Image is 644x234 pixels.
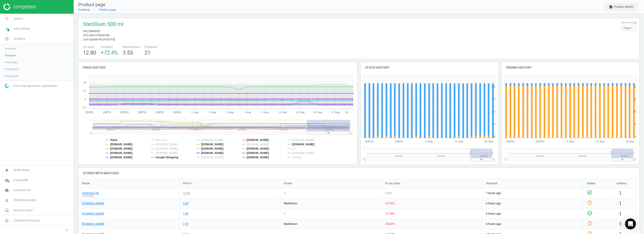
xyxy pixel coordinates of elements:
[86,111,94,114] tspan: [DATE]
[2,24,11,33] i: timeline
[331,111,340,114] tspan: 17. Aug
[425,140,433,143] tspan: 4. Aug
[292,143,315,146] tspan: [DOMAIN_NAME]
[587,200,592,205] i: help_outline
[247,151,269,155] tspan: [DOMAIN_NAME]
[625,218,636,229] div: Open Intercom Messenger
[64,227,70,233] i: chevron_left
[502,62,639,73] h4: Promo history
[82,222,104,226] a: [DOMAIN_NAME]
[284,181,292,185] span: Promo
[83,106,86,109] text: 2.5
[618,200,623,206] button: more_vert
[110,156,133,159] tspan: [DOMAIN_NAME]
[618,190,623,196] button: more_vert
[507,140,515,143] tspan: [DATE]
[486,212,580,216] span: 6 hours ago
[201,143,224,146] tspan: [DOMAIN_NAME]
[83,49,96,56] span: 12.80
[618,211,623,216] i: more_vert
[156,143,178,146] tspan: [DOMAIN_NAME]
[635,135,636,138] text: 0
[201,147,224,150] tspan: [DOMAIN_NAME]
[156,138,168,142] tspan: Our price
[618,200,623,206] i: more_vert
[101,49,118,56] span: +72.4 %
[183,212,188,216] div: 7.99
[78,2,105,7] span: Product page
[292,151,315,155] tspan: [DOMAIN_NAME]
[201,138,224,142] tspan: [DOMAIN_NAME]
[492,85,495,88] text: 20
[609,5,613,9] i: extension
[284,202,297,205] span: markdown
[156,111,164,114] tspan: [DATE]
[587,181,595,185] span: Status
[284,222,297,226] span: markdown
[385,212,395,215] span: -37.58 %
[284,191,286,195] div: —
[492,110,495,113] text: 10
[144,45,157,49] span: Proposals
[110,143,133,146] tspan: [DOMAIN_NAME]
[101,45,118,49] span: Deviation
[5,60,18,64] span: Price index
[604,3,638,11] button: extensionProduct details
[617,181,627,185] span: Actions
[123,45,140,49] span: Minimal price
[14,168,30,172] span: Notifications
[634,85,636,88] text: 20
[14,178,28,182] span: Data health
[83,38,115,41] span: Last update 06:04 [DATE]
[361,62,498,73] h4: Stock history
[486,191,580,195] span: 7 hours ago
[5,54,16,57] span: Products
[183,181,190,185] span: Price
[621,25,637,31] div: Days
[596,140,604,143] tspan: 11. Aug
[144,49,150,56] span: 21
[83,21,124,29] span: Sterillium 500 ml
[156,156,178,159] tspan: Google Shopping
[226,111,234,114] tspan: 5. Aug
[14,37,25,41] span: Analytics
[5,47,16,50] span: Overview
[247,138,269,142] tspan: [DOMAIN_NAME]
[296,111,304,114] tspan: 13. Aug
[492,98,495,101] text: 15
[83,34,89,37] span: upc :
[89,34,110,37] span: 4031678000784
[486,222,580,226] span: 6 hours ago
[5,84,9,88] img: wGWNvw8QSZomAAAAABJRU5ErkJggg==
[2,186,11,195] i: work
[247,147,269,150] tspan: [DOMAIN_NAME]
[82,195,94,198] span: Out of stock
[78,168,639,179] h4: Stores with matches
[247,143,269,146] tspan: [DOMAIN_NAME]
[635,123,636,125] text: 5
[486,201,580,205] span: 6 hours ago
[14,27,30,31] span: Data delivery
[262,111,269,114] tspan: 9. Aug
[85,98,86,101] text: 5
[621,21,637,25] label: How to scale
[61,227,72,233] button: chevron_left
[83,89,86,92] text: 7.5
[83,29,89,33] span: sku :
[14,218,40,223] span: Competera Products
[14,208,33,212] span: Need our help?
[83,45,96,49] span: Our price
[365,140,373,143] tspan: [DATE]
[183,222,188,226] div: 7.19
[2,206,11,215] i: headset_mic
[244,111,251,114] tspan: 7. Aug
[455,140,463,143] tspan: 11. Aug
[2,14,11,23] i: search
[618,221,623,227] button: more_vert
[284,212,286,216] div: —
[82,181,90,185] span: Name
[156,151,178,155] tspan: [DOMAIN_NAME]
[201,151,224,155] tspan: [DOMAIN_NAME]
[103,111,111,114] tspan: [DATE]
